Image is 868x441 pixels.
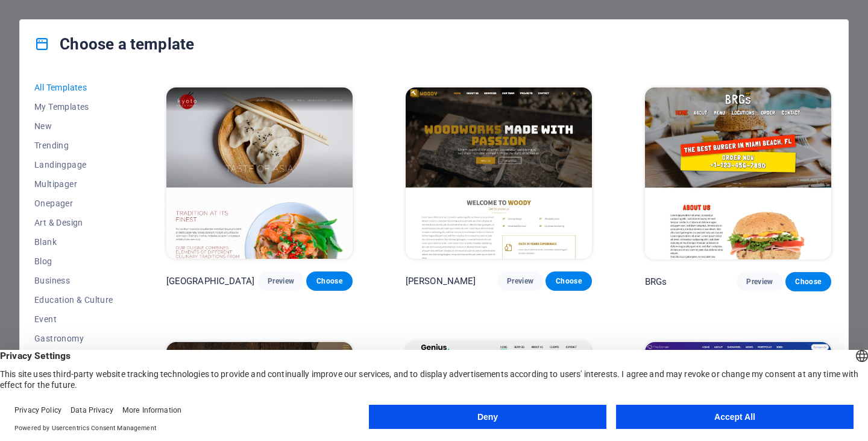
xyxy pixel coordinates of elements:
[34,102,113,112] span: My Templates
[555,276,582,286] span: Choose
[34,121,113,131] span: New
[34,34,194,54] h4: Choose a template
[795,277,822,287] span: Choose
[507,276,533,286] span: Preview
[34,232,113,252] button: Blank
[746,277,773,287] span: Preview
[316,276,342,286] span: Choose
[34,198,113,208] span: Onepager
[34,314,113,324] span: Event
[34,116,113,136] button: New
[268,276,294,286] span: Preview
[34,179,113,189] span: Multipager
[34,136,113,155] button: Trending
[34,213,113,232] button: Art & Design
[34,348,113,367] button: Health
[34,78,113,97] button: All Templates
[34,97,113,116] button: My Templates
[34,160,113,170] span: Landingpage
[34,237,113,247] span: Blank
[34,276,113,285] span: Business
[406,87,592,259] img: Woody
[645,87,831,259] img: BRGs
[166,87,353,259] img: Kyoto
[34,141,113,150] span: Trending
[34,194,113,213] button: Onepager
[737,272,782,291] button: Preview
[34,155,113,174] button: Landingpage
[306,271,352,291] button: Choose
[166,275,254,287] p: [GEOGRAPHIC_DATA]
[34,290,113,309] button: Education & Culture
[785,272,831,291] button: Choose
[406,275,476,287] p: [PERSON_NAME]
[34,271,113,290] button: Business
[645,276,667,288] p: BRGs
[34,334,113,343] span: Gastronomy
[497,271,543,291] button: Preview
[34,83,113,92] span: All Templates
[34,256,113,266] span: Blog
[258,271,304,291] button: Preview
[34,252,113,271] button: Blog
[34,309,113,329] button: Event
[34,295,113,305] span: Education & Culture
[34,174,113,194] button: Multipager
[34,218,113,227] span: Art & Design
[546,271,591,291] button: Choose
[34,329,113,348] button: Gastronomy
